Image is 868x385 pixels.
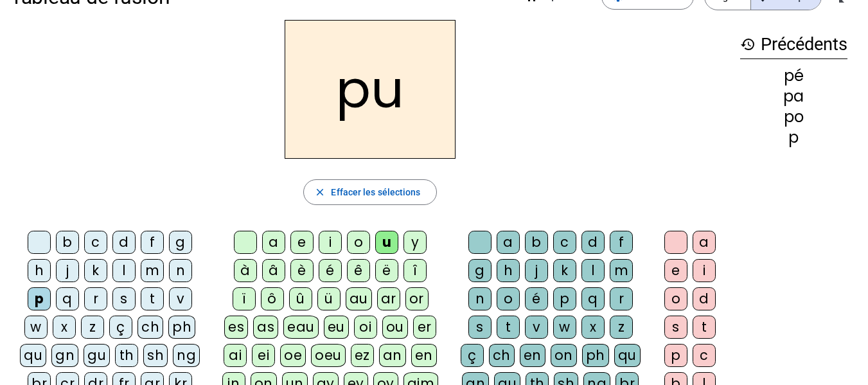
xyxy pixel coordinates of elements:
div: à [234,259,257,282]
div: er [413,316,436,339]
div: v [169,287,192,310]
div: r [84,287,107,310]
div: h [28,259,51,282]
div: ch [489,344,515,367]
div: b [525,231,548,254]
div: po [740,109,847,125]
div: e [290,231,314,254]
div: é [319,259,342,282]
div: ï [233,287,256,310]
mat-icon: history [740,37,756,52]
div: p [28,287,51,310]
div: pa [740,89,847,104]
div: ë [375,259,398,282]
div: ar [377,287,400,310]
div: ç [461,344,484,367]
div: i [319,231,342,254]
div: s [468,316,492,339]
div: j [56,259,79,282]
div: î [403,259,427,282]
div: w [24,316,48,339]
div: a [497,231,520,254]
div: n [169,259,192,282]
div: ç [109,316,132,339]
div: p [553,287,576,310]
div: oeu [311,344,346,367]
div: e [664,259,687,282]
div: ph [168,316,195,339]
div: d [581,231,605,254]
div: è [290,259,314,282]
div: gu [84,344,110,367]
div: ng [173,344,200,367]
div: t [693,316,716,339]
div: x [581,316,605,339]
div: o [497,287,520,310]
div: as [253,316,278,339]
div: ei [252,344,275,367]
div: sh [143,344,168,367]
div: r [610,287,633,310]
div: l [581,259,605,282]
button: Effacer les sélections [303,179,436,205]
div: ph [582,344,609,367]
div: c [84,231,107,254]
div: d [112,231,136,254]
div: m [610,259,633,282]
div: ê [347,259,370,282]
div: s [664,316,687,339]
div: en [411,344,437,367]
div: k [553,259,576,282]
div: a [262,231,285,254]
div: z [610,316,633,339]
div: an [379,344,406,367]
div: h [497,259,520,282]
div: f [141,231,164,254]
div: c [693,344,716,367]
div: ez [351,344,374,367]
div: a [693,231,716,254]
div: au [346,287,372,310]
div: on [551,344,577,367]
div: â [262,259,285,282]
div: en [520,344,545,367]
div: ch [137,316,163,339]
div: th [115,344,138,367]
div: eu [324,316,349,339]
div: n [468,287,492,310]
div: eau [283,316,319,339]
div: p [664,344,687,367]
div: v [525,316,548,339]
span: Effacer les sélections [331,184,420,200]
div: c [553,231,576,254]
div: t [141,287,164,310]
div: oi [354,316,377,339]
div: é [525,287,548,310]
div: z [81,316,104,339]
div: qu [20,344,46,367]
div: p [740,130,847,145]
div: m [141,259,164,282]
div: qu [614,344,641,367]
div: j [525,259,548,282]
div: f [610,231,633,254]
h3: Précédents [740,30,847,59]
div: ou [382,316,408,339]
div: es [224,316,248,339]
div: s [112,287,136,310]
div: w [553,316,576,339]
div: t [497,316,520,339]
h2: pu [285,20,456,159]
div: g [169,231,192,254]
div: ai [224,344,247,367]
div: k [84,259,107,282]
div: q [581,287,605,310]
div: o [664,287,687,310]
div: b [56,231,79,254]
div: l [112,259,136,282]
mat-icon: close [314,186,326,198]
div: û [289,287,312,310]
div: g [468,259,492,282]
div: o [347,231,370,254]
div: u [375,231,398,254]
